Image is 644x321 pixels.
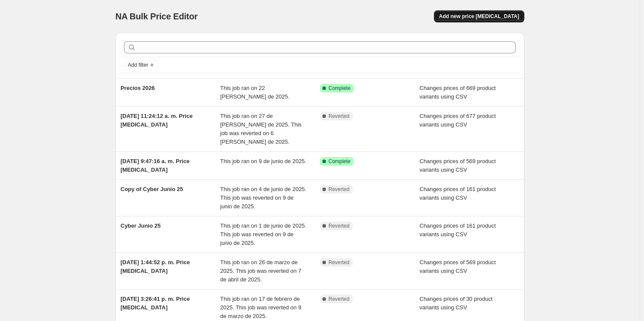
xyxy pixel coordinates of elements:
[420,186,496,201] span: Changes prices of 161 product variants using CSV
[420,158,496,173] span: Changes prices of 569 product variants using CSV
[220,296,301,319] span: This job ran on 17 de febrero de 2025. This job was reverted on 9 de marzo de 2025.
[121,158,189,173] span: [DATE] 9:47:16 a. m. Price [MEDICAL_DATA]
[121,222,161,229] span: Cyber Junio 25
[128,62,148,68] span: Add filter
[220,186,307,210] span: This job ran on 4 de junio de 2025. This job was reverted on 9 de junio de 2025.
[124,60,158,70] button: Add filter
[328,222,350,229] span: Reverted
[220,85,290,100] span: This job ran on 22 [PERSON_NAME] de 2025.
[420,222,496,238] span: Changes prices of 161 product variants using CSV
[220,113,302,145] span: This job ran on 27 de [PERSON_NAME] de 2025. This job was reverted on 6 [PERSON_NAME] de 2025.
[220,259,301,283] span: This job ran on 26 de marzo de 2025. This job was reverted on 7 de abril de 2025.
[328,113,350,120] span: Reverted
[439,13,519,20] span: Add new price [MEDICAL_DATA]
[420,259,496,274] span: Changes prices of 569 product variants using CSV
[115,12,198,21] span: NA Bulk Price Editor
[121,113,192,128] span: [DATE] 11:24:12 a. m. Price [MEDICAL_DATA]
[434,10,524,22] button: Add new price [MEDICAL_DATA]
[121,186,183,192] span: Copy of Cyber Junio 25
[121,259,190,274] span: [DATE] 1:44:52 p. m. Price [MEDICAL_DATA]
[420,113,496,128] span: Changes prices of 677 product variants using CSV
[328,85,350,92] span: Complete
[420,296,493,311] span: Changes prices of 30 product variants using CSV
[328,158,350,165] span: Complete
[328,186,350,193] span: Reverted
[121,296,190,311] span: [DATE] 3:26:41 p. m. Price [MEDICAL_DATA]
[420,85,496,100] span: Changes prices of 669 product variants using CSV
[121,85,155,91] span: Precios 2026
[220,158,307,164] span: This job ran on 9 de junio de 2025.
[220,222,307,246] span: This job ran on 1 de junio de 2025. This job was reverted on 9 de junio de 2025.
[328,259,350,266] span: Reverted
[328,296,350,302] span: Reverted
